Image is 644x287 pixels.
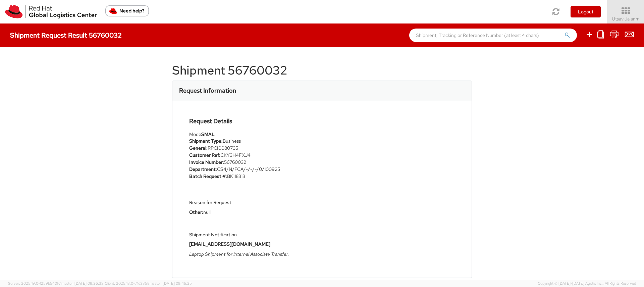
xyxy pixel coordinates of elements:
strong: Department: [189,166,217,172]
input: Shipment, Tracking or Reference Number (at least 4 chars) [409,29,577,42]
li: BK118313 [189,173,317,180]
span: Utsav Jalan [612,16,640,22]
span: master, [DATE] 08:26:33 [61,281,104,286]
strong: General: [189,145,208,151]
strong: Customer Ref: [189,152,220,158]
strong: Shipment Type: [189,138,223,144]
span: ▼ [636,16,640,22]
li: Business [189,138,317,145]
h4: Request Details [189,118,317,125]
li: CS4/N/FCA/-/-/-/0/100925 [189,166,317,173]
strong: [EMAIL_ADDRESS][DOMAIN_NAME] [189,241,270,247]
h5: Shipment Notification [189,232,317,237]
p: null [189,209,317,216]
h1: Shipment 56760032 [172,64,472,77]
span: Copyright © [DATE]-[DATE] Agistix Inc., All Rights Reserved [538,281,636,286]
strong: SMAL [201,131,215,137]
div: Mode [189,131,317,138]
span: Client: 2025.18.0-71d3358 [105,281,192,286]
li: RPCI0080735 [189,145,317,152]
span: master, [DATE] 09:46:25 [150,281,192,286]
li: CKY3H4FXJ4 [189,152,317,159]
h5: Reason for Request [189,200,317,205]
strong: Other: [189,209,203,215]
i: Laptop Shipment for Internal Associate Transfer. [189,251,289,257]
span: Server: 2025.19.0-1259b540fc1 [8,281,104,286]
h4: Shipment Request Result 56760032 [10,32,122,39]
strong: Batch Request #: [189,173,227,179]
img: rh-logistics-00dfa346123c4ec078e1.svg [5,5,97,18]
h3: Request Information [179,87,236,94]
li: 56760032 [189,159,317,166]
strong: Invoice Number: [189,159,224,165]
button: Need help? [105,5,149,16]
button: Logout [571,6,601,17]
